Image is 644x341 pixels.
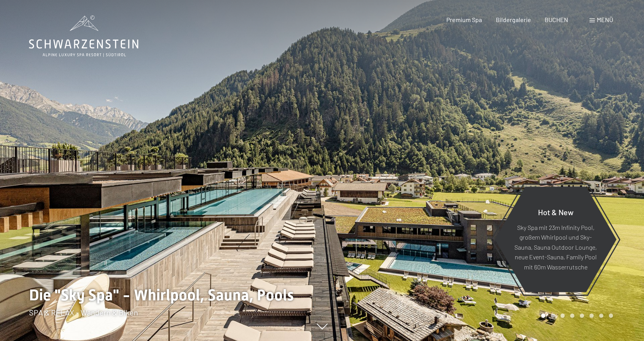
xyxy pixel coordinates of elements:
div: Carousel Page 7 [599,314,603,318]
div: Carousel Page 3 [560,314,565,318]
div: Carousel Page 2 [551,314,555,318]
p: Sky Spa mit 23m Infinity Pool, großem Whirlpool und Sky-Sauna, Sauna Outdoor Lounge, neue Event-S... [514,222,598,272]
a: Hot & New Sky Spa mit 23m Infinity Pool, großem Whirlpool und Sky-Sauna, Sauna Outdoor Lounge, ne... [494,186,617,293]
a: Premium Spa [446,16,482,23]
div: Carousel Page 5 [580,314,584,318]
span: Menü [597,16,613,23]
div: Carousel Page 8 [609,314,613,318]
div: Carousel Page 1 (Current Slide) [541,314,545,318]
div: Carousel Page 6 [589,314,594,318]
div: Carousel Page 4 [570,314,574,318]
div: Carousel Pagination [538,314,613,318]
span: Hot & New [538,207,574,216]
a: Bildergalerie [496,16,531,23]
a: BUCHEN [545,16,568,23]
